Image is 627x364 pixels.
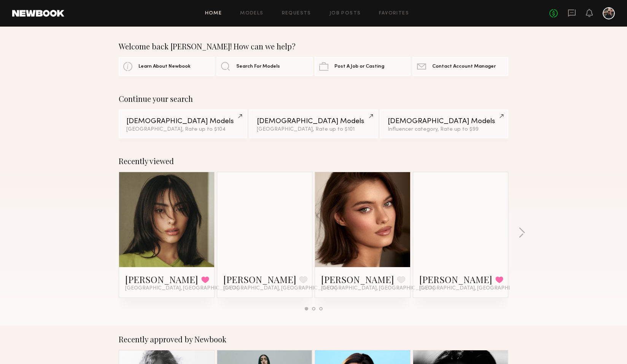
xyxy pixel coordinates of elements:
[236,64,280,69] span: Search For Models
[432,64,496,69] span: Contact Account Manager
[223,273,296,285] a: [PERSON_NAME]
[388,118,501,125] div: [DEMOGRAPHIC_DATA] Models
[119,42,508,51] div: Welcome back [PERSON_NAME]! How can we help?
[380,109,508,138] a: [DEMOGRAPHIC_DATA] ModelsInfluencer category, Rate up to $99
[257,127,370,132] div: [GEOGRAPHIC_DATA], Rate up to $101
[119,57,215,76] a: Learn About Newbook
[388,127,501,132] div: Influencer category, Rate up to $99
[223,285,337,291] span: [GEOGRAPHIC_DATA], [GEOGRAPHIC_DATA]
[119,335,508,344] div: Recently approved by Newbook
[205,11,222,16] a: Home
[240,11,263,16] a: Models
[412,57,508,76] a: Contact Account Manager
[379,11,409,16] a: Favorites
[249,109,377,138] a: [DEMOGRAPHIC_DATA] Models[GEOGRAPHIC_DATA], Rate up to $101
[257,118,370,125] div: [DEMOGRAPHIC_DATA] Models
[321,273,394,285] a: [PERSON_NAME]
[334,64,384,69] span: Post A Job or Casting
[119,109,247,138] a: [DEMOGRAPHIC_DATA] Models[GEOGRAPHIC_DATA], Rate up to $104
[126,127,239,132] div: [GEOGRAPHIC_DATA], Rate up to $104
[119,94,508,103] div: Continue your search
[315,57,411,76] a: Post A Job or Casting
[125,285,239,291] span: [GEOGRAPHIC_DATA], [GEOGRAPHIC_DATA]
[419,285,533,291] span: [GEOGRAPHIC_DATA], [GEOGRAPHIC_DATA]
[119,157,508,166] div: Recently viewed
[329,11,361,16] a: Job Posts
[138,64,191,69] span: Learn About Newbook
[125,273,198,285] a: [PERSON_NAME]
[126,118,239,125] div: [DEMOGRAPHIC_DATA] Models
[419,273,492,285] a: [PERSON_NAME]
[321,285,434,291] span: [GEOGRAPHIC_DATA], [GEOGRAPHIC_DATA]
[216,57,312,76] a: Search For Models
[282,11,311,16] a: Requests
